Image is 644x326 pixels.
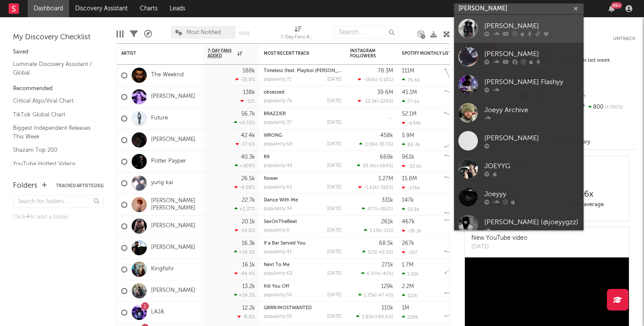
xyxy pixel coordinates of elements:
[264,163,293,168] div: popularity: 46
[264,207,292,211] div: popularity: 34
[547,189,627,200] div: 16 x
[382,229,392,233] span: -11 %
[378,99,392,104] span: -224 %
[208,48,235,59] span: 7-Day Fans Added
[364,228,393,233] div: ( )
[241,111,255,117] div: 56.7k
[441,129,480,151] svg: Chart title
[13,212,104,223] div: Click to add a folder.
[264,176,278,181] a: flower
[441,86,480,108] svg: Chart title
[151,223,196,230] a: [PERSON_NAME]
[264,241,341,246] div: If a Bar Served You
[375,315,392,320] span: +80.6 %
[454,15,584,43] a: [PERSON_NAME]
[235,77,255,82] div: -35.8 %
[402,250,417,255] div: -257
[358,98,393,104] div: ( )
[13,47,104,57] div: Saved
[376,164,392,169] span: +284 %
[327,77,341,82] div: [DATE]
[377,90,393,95] div: 39.6M
[13,159,95,169] a: YouTube Hottest Videos
[243,90,255,95] div: 138k
[441,151,480,172] svg: Chart title
[454,71,584,99] a: [PERSON_NAME] Flashyy
[402,271,419,277] div: 1.01k
[186,30,221,35] span: Most Notified
[264,176,341,181] div: flower
[264,133,282,138] a: WRONG
[151,179,173,187] a: yung kai
[402,154,414,160] div: 961k
[361,271,393,276] div: ( )
[13,96,95,106] a: Critical Algo/Viral Chart
[239,31,250,36] button: Save
[281,32,315,43] div: 7-Day Fans Added (7-Day Fans Added)
[454,155,584,183] a: JOEYYG
[264,112,341,116] div: BRAZZIER
[13,32,104,43] div: My Discovery Checklist
[441,108,480,129] svg: Chart title
[402,77,420,83] div: 76.6k
[327,163,341,168] div: [DATE]
[234,206,255,212] div: +2.37 %
[402,51,467,56] div: Spotify Monthly Listeners
[484,105,579,115] div: Joeyy Archive
[117,22,123,47] div: Edit Columns
[364,185,377,190] span: -1.61k
[380,133,393,138] div: 458k
[441,65,480,86] svg: Chart title
[151,72,184,79] a: The Weeknd
[241,154,255,160] div: 40.3k
[234,271,255,276] div: -49.4 %
[242,262,255,268] div: 16.1k
[402,99,420,104] div: 77.6k
[327,314,341,319] div: [DATE]
[484,49,579,59] div: [PERSON_NAME]
[264,185,292,190] div: popularity: 62
[484,77,579,87] div: [PERSON_NAME] Flashyy
[264,69,341,73] div: Timeless (feat. Playboi Carti & Doechii) - Remix
[609,5,615,12] button: 99+
[241,133,255,138] div: 42.4k
[379,241,393,246] div: 68.5k
[327,142,341,147] div: [DATE]
[242,241,255,246] div: 16.3k
[402,207,420,212] div: 23.8k
[13,195,104,208] input: Search for folders...
[363,78,376,82] span: -192k
[151,115,168,122] a: Future
[368,250,376,255] span: 523
[264,263,290,267] a: Next To Me
[441,216,480,237] svg: Chart title
[377,142,392,147] span: -35.5 %
[13,145,95,155] a: Shazam Top 200
[327,120,341,125] div: [DATE]
[367,207,376,212] span: 477
[264,314,292,319] div: popularity: 50
[402,163,422,169] div: -33.6k
[234,185,255,190] div: -9.08 %
[243,68,255,74] div: 188k
[402,176,417,182] div: 15.8M
[441,302,480,323] svg: Chart title
[13,110,95,119] a: TikTok Global Chart
[402,284,414,289] div: 2.2M
[264,112,286,116] a: BRAZZIER
[369,229,381,233] span: 5.13k
[382,197,393,203] div: 331k
[327,228,341,233] div: [DATE]
[264,155,270,160] a: R9
[234,292,255,298] div: +24.2 %
[327,271,341,276] div: [DATE]
[402,111,417,117] div: 52.1M
[484,189,579,199] div: Joeyyy
[402,314,418,320] div: 229k
[151,309,164,316] a: LAJA
[151,158,186,165] a: Potter Payper
[547,200,627,210] div: daily average
[441,237,480,259] svg: Chart title
[367,272,379,276] span: 6.97k
[402,120,421,126] div: -634k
